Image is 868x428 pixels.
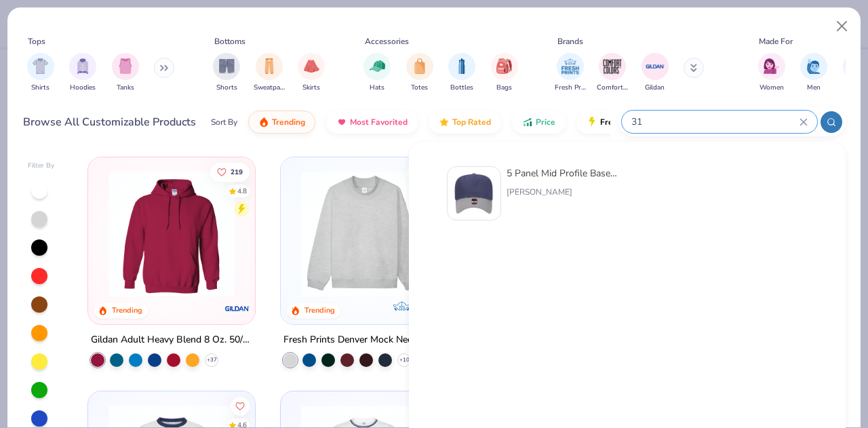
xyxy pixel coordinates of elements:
div: Made For [759,35,793,47]
button: filter button [597,53,628,93]
div: filter for Comfort Colors [597,53,628,93]
div: filter for Fresh Prints [555,53,586,93]
img: Shorts Image [219,58,235,74]
img: Bags Image [496,58,511,74]
img: Fresh Prints Image [560,56,580,77]
div: Accessories [365,35,409,47]
span: Tanks [117,83,134,93]
span: Bottles [450,83,473,93]
button: Like [407,162,442,181]
button: filter button [213,53,240,93]
img: Hats Image [370,58,385,74]
div: Fresh Prints Denver Mock Neck Heavyweight Sweatshirt [283,332,445,349]
img: Skirts Image [304,58,319,74]
div: Sort By [211,116,237,128]
img: c380fb73-026f-4668-b963-cda10137bf5b [453,172,495,214]
div: filter for Skirts [298,53,325,93]
span: Sweatpants [254,83,285,93]
img: Sweatpants Image [262,58,277,74]
button: filter button [758,53,785,93]
div: filter for Totes [406,53,433,93]
img: Gildan logo [224,295,251,322]
img: 01756b78-01f6-4cc6-8d8a-3c30c1a0c8ac [102,171,241,297]
button: filter button [406,53,433,93]
button: Fresh Prints Flash [576,111,733,134]
img: Comfort Colors Image [602,56,623,77]
img: trending.gif [258,117,269,128]
div: filter for Shirts [27,53,54,93]
button: filter button [555,53,586,93]
button: filter button [112,53,139,93]
div: filter for Sweatpants [254,53,285,93]
img: Shirts Image [33,58,48,74]
img: Gildan Image [645,56,665,77]
div: 4.8 [238,186,248,196]
span: Bags [496,83,512,93]
button: Close [829,14,855,39]
button: Trending [248,111,315,134]
div: Browse All Customizable Products [23,114,196,130]
img: Men Image [806,58,821,74]
button: filter button [69,53,96,93]
img: flash.gif [587,117,597,128]
div: filter for Hats [363,53,391,93]
span: Shorts [216,83,237,93]
div: Gildan Adult Heavy Blend 8 Oz. 50/50 Hooded Sweatshirt [91,332,252,349]
span: Shirts [31,83,50,93]
button: filter button [254,53,285,93]
div: [PERSON_NAME] [507,186,620,198]
img: TopRated.gif [439,117,450,128]
div: filter for Bags [491,53,518,93]
span: Price [536,117,555,128]
button: Most Favorited [326,111,418,134]
span: Trending [272,117,305,128]
div: Bottoms [214,35,245,47]
span: Totes [411,83,428,93]
img: f5d85501-0dbb-4ee4-b115-c08fa3845d83 [294,171,434,297]
div: 5 Panel Mid Profile Baseball Cap [507,166,620,180]
span: + 37 [207,356,217,364]
button: filter button [491,53,518,93]
span: Fresh Prints Flash [600,117,670,128]
img: Totes Image [412,58,427,74]
span: Hats [370,83,384,93]
span: Women [759,83,784,93]
span: Skirts [302,83,320,93]
button: Price [512,111,566,134]
button: Like [211,162,250,181]
div: filter for Shorts [213,53,240,93]
div: Filter By [28,161,55,171]
div: filter for Hoodies [69,53,96,93]
div: filter for Men [800,53,827,93]
button: filter button [800,53,827,93]
span: + 10 [399,356,410,364]
img: Women Image [764,58,779,74]
img: Hoodies Image [75,58,90,74]
span: Fresh Prints [555,83,586,93]
div: filter for Tanks [112,53,139,93]
div: Brands [557,35,583,47]
img: Bottles Image [454,58,469,74]
button: Top Rated [429,111,501,134]
div: filter for Women [758,53,785,93]
span: Comfort Colors [597,83,628,93]
input: Try "T-Shirt" [630,114,800,130]
span: Hoodies [70,83,96,93]
div: filter for Gildan [642,53,669,93]
button: filter button [448,53,475,93]
button: filter button [642,53,669,93]
button: Like [231,396,250,415]
span: Top Rated [452,117,491,128]
button: filter button [298,53,325,93]
div: Tops [28,35,45,47]
span: Gildan [645,83,665,93]
button: filter button [363,53,391,93]
span: 219 [231,168,243,175]
img: Tanks Image [118,58,133,74]
button: filter button [27,53,54,93]
span: Most Favorited [350,117,408,128]
div: filter for Bottles [448,53,475,93]
span: Men [807,83,821,93]
img: most_fav.gif [336,117,347,128]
